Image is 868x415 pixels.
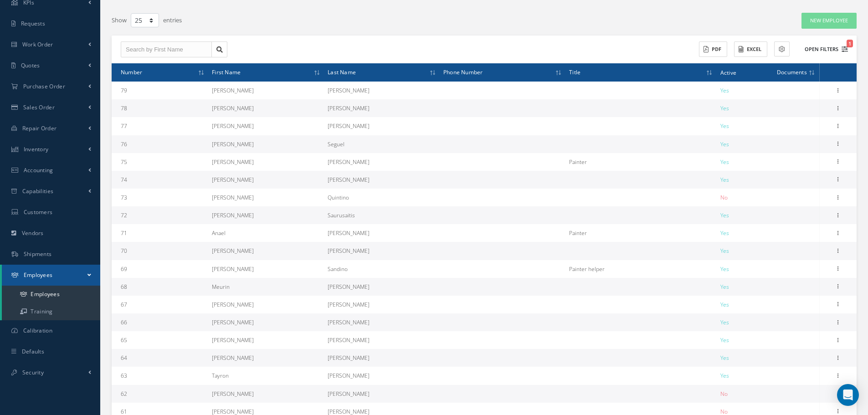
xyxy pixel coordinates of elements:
td: Meurin [208,278,324,296]
span: Customers [24,208,53,216]
td: [PERSON_NAME] [324,242,440,260]
span: Yes [720,176,729,184]
td: [PERSON_NAME] [208,385,324,403]
span: 1 [847,40,853,47]
span: Sales Order [23,103,55,111]
td: [PERSON_NAME] [208,313,324,331]
td: 71 [112,224,208,242]
td: [PERSON_NAME] [208,99,324,117]
span: Capabilities [22,187,54,195]
button: PDF [699,41,727,57]
span: Active [720,68,736,77]
td: [PERSON_NAME] [324,278,440,296]
td: 79 [112,82,208,99]
td: Anael [208,224,324,242]
label: entries [163,12,182,25]
span: First Name [212,67,241,76]
td: Painter [565,153,717,171]
span: Title [569,67,580,76]
span: Documents [777,67,807,76]
td: Saurusaitis [324,206,440,224]
td: [PERSON_NAME] [208,296,324,313]
td: [PERSON_NAME] [208,189,324,206]
a: New Employee [801,13,857,29]
td: 74 [112,171,208,189]
td: [PERSON_NAME] [208,153,324,171]
td: [PERSON_NAME] [324,313,440,331]
span: Number [121,67,142,76]
a: Training [2,303,100,320]
span: Repair Order [22,124,57,132]
span: No [720,390,728,398]
span: Vendors [22,229,44,237]
td: [PERSON_NAME] [208,117,324,135]
span: Yes [720,104,729,112]
td: 64 [112,349,208,367]
span: Requests [21,20,45,27]
td: Sandino [324,260,440,278]
span: Employees [24,271,53,279]
span: Yes [720,318,729,326]
button: Excel [734,41,767,57]
td: [PERSON_NAME] [324,349,440,367]
span: Yes [720,211,729,219]
td: 63 [112,367,208,384]
span: Yes [720,140,729,148]
td: [PERSON_NAME] [208,82,324,99]
td: Quintino [324,189,440,206]
td: [PERSON_NAME] [208,206,324,224]
span: Yes [720,336,729,344]
td: [PERSON_NAME] [324,385,440,403]
span: Yes [720,354,729,362]
span: Accounting [24,166,53,174]
td: 62 [112,385,208,403]
span: Yes [720,158,729,166]
td: [PERSON_NAME] [208,331,324,349]
span: Yes [720,301,729,308]
td: [PERSON_NAME] [324,367,440,384]
span: Defaults [22,348,44,355]
button: Open Filters1 [796,42,848,57]
td: 66 [112,313,208,331]
td: [PERSON_NAME] [324,171,440,189]
td: Painter helper [565,260,717,278]
span: Yes [720,265,729,273]
td: 68 [112,278,208,296]
td: 76 [112,135,208,153]
span: Yes [720,87,729,94]
div: Open Intercom Messenger [837,384,859,406]
td: [PERSON_NAME] [324,117,440,135]
span: No [720,194,728,201]
td: [PERSON_NAME] [208,135,324,153]
td: 77 [112,117,208,135]
td: [PERSON_NAME] [208,171,324,189]
td: Painter [565,224,717,242]
span: Calibration [23,327,52,334]
td: [PERSON_NAME] [324,153,440,171]
td: 70 [112,242,208,260]
td: 78 [112,99,208,117]
td: [PERSON_NAME] [324,331,440,349]
td: 75 [112,153,208,171]
td: 72 [112,206,208,224]
span: Last Name [328,67,356,76]
span: Yes [720,283,729,291]
span: Security [22,369,44,376]
a: Employees [2,265,100,286]
span: Phone Number [443,67,483,76]
td: [PERSON_NAME] [208,349,324,367]
td: Seguel [324,135,440,153]
td: [PERSON_NAME] [324,99,440,117]
td: [PERSON_NAME] [324,224,440,242]
td: 73 [112,189,208,206]
td: Tayron [208,367,324,384]
span: Purchase Order [23,82,65,90]
span: Yes [720,247,729,255]
td: 65 [112,331,208,349]
span: Work Order [22,41,53,48]
td: [PERSON_NAME] [208,242,324,260]
label: Show [112,12,127,25]
a: Employees [2,286,100,303]
span: Yes [720,229,729,237]
span: Inventory [24,145,49,153]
